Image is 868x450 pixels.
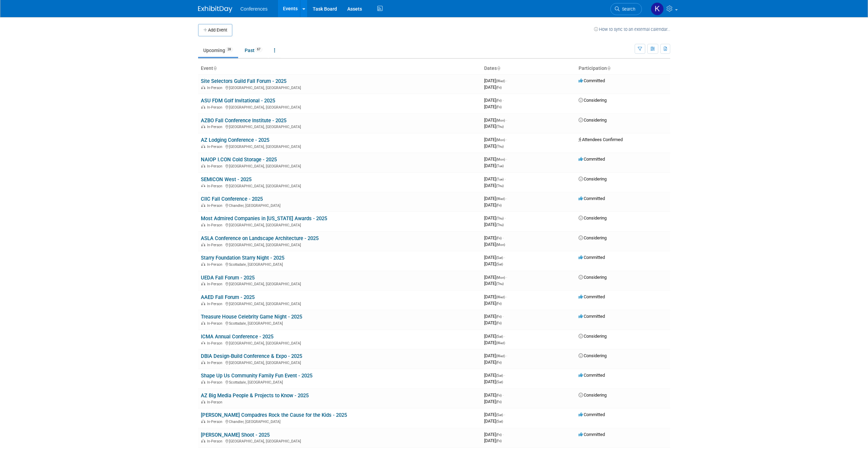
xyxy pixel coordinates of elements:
[201,243,205,246] img: In-Person Event
[201,412,347,418] a: [PERSON_NAME] Compadres Rock the Cause for the Kids - 2025
[201,275,255,281] a: UEDA Fall Forum - 2025
[496,223,504,227] span: (Thu)
[201,353,302,359] a: DBIA Design-Build Conference & Expo - 2025
[484,438,502,443] span: [DATE]
[496,413,503,417] span: (Sat)
[198,24,232,36] button: Add Event
[207,282,224,286] span: In-Person
[496,158,505,161] span: (Mon)
[484,432,504,437] span: [DATE]
[496,335,503,338] span: (Sat)
[201,373,312,379] a: Shape Up Us Community Family Fun Event - 2025
[201,361,205,364] img: In-Person Event
[506,157,507,162] span: -
[201,164,205,167] img: In-Person Event
[201,281,479,286] div: [GEOGRAPHIC_DATA], [GEOGRAPHIC_DATA]
[484,124,504,129] span: [DATE]
[504,334,505,339] span: -
[484,379,503,384] span: [DATE]
[496,354,505,358] span: (Wed)
[484,255,505,260] span: [DATE]
[484,261,503,266] span: [DATE]
[481,63,576,74] th: Dates
[201,438,479,443] div: [GEOGRAPHIC_DATA], [GEOGRAPHIC_DATA]
[496,256,503,260] span: (Sat)
[503,392,504,398] span: -
[201,314,302,320] a: Treasure House Celebrity Game Night - 2025
[484,163,504,168] span: [DATE]
[201,215,327,222] a: Most Admired Companies in [US_STATE] Awards - 2025
[506,78,507,83] span: -
[579,117,607,123] span: Considering
[201,137,269,143] a: AZ Lodging Conference - 2025
[579,294,605,299] span: Committed
[201,360,479,365] div: [GEOGRAPHIC_DATA], [GEOGRAPHIC_DATA]
[484,183,504,188] span: [DATE]
[496,295,505,299] span: (Wed)
[201,157,277,163] a: NAIOP I.CON Cold Storage - 2025
[594,27,670,32] a: How to sync to an external calendar...
[201,202,479,208] div: Chandler, [GEOGRAPHIC_DATA]
[484,353,507,358] span: [DATE]
[207,400,224,404] span: In-Person
[504,412,505,417] span: -
[484,275,507,280] span: [DATE]
[484,98,504,103] span: [DATE]
[201,282,205,285] img: In-Person Event
[207,184,224,188] span: In-Person
[198,63,481,74] th: Event
[207,341,224,346] span: In-Person
[579,255,605,260] span: Committed
[484,235,504,240] span: [DATE]
[484,157,507,162] span: [DATE]
[201,380,205,384] img: In-Person Event
[506,353,507,358] span: -
[496,302,502,305] span: (Fri)
[201,341,205,345] img: In-Person Event
[484,222,504,227] span: [DATE]
[579,98,607,103] span: Considering
[201,294,255,300] a: AAED Fall Forum - 2025
[207,243,224,247] span: In-Person
[496,164,504,168] span: (Tue)
[484,78,507,83] span: [DATE]
[201,420,205,423] img: In-Person Event
[496,393,502,397] span: (Fri)
[207,361,224,365] span: In-Person
[496,276,505,279] span: (Mon)
[496,341,505,345] span: (Wed)
[496,86,502,89] span: (Fri)
[503,98,504,103] span: -
[576,63,670,74] th: Participation
[496,374,503,377] span: (Sat)
[579,235,607,240] span: Considering
[505,176,506,182] span: -
[484,392,504,398] span: [DATE]
[607,65,610,71] a: Sort by Participation Type
[207,420,224,424] span: In-Person
[484,412,505,417] span: [DATE]
[496,99,502,102] span: (Fri)
[504,255,505,260] span: -
[225,47,233,52] span: 28
[484,334,505,339] span: [DATE]
[496,177,504,181] span: (Tue)
[207,203,224,208] span: In-Person
[484,314,504,319] span: [DATE]
[579,353,607,358] span: Considering
[496,433,502,437] span: (Fri)
[610,3,642,15] a: Search
[213,65,217,71] a: Sort by Event Name
[201,86,205,89] img: In-Person Event
[503,314,504,319] span: -
[201,222,479,227] div: [GEOGRAPHIC_DATA], [GEOGRAPHIC_DATA]
[201,379,479,385] div: Scottsdale, [GEOGRAPHIC_DATA]
[579,412,605,417] span: Committed
[484,104,502,109] span: [DATE]
[651,2,664,15] img: Kelly Vaughn
[207,223,224,227] span: In-Person
[201,301,479,306] div: [GEOGRAPHIC_DATA], [GEOGRAPHIC_DATA]
[505,215,506,221] span: -
[201,105,205,109] img: In-Person Event
[496,79,505,83] span: (Wed)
